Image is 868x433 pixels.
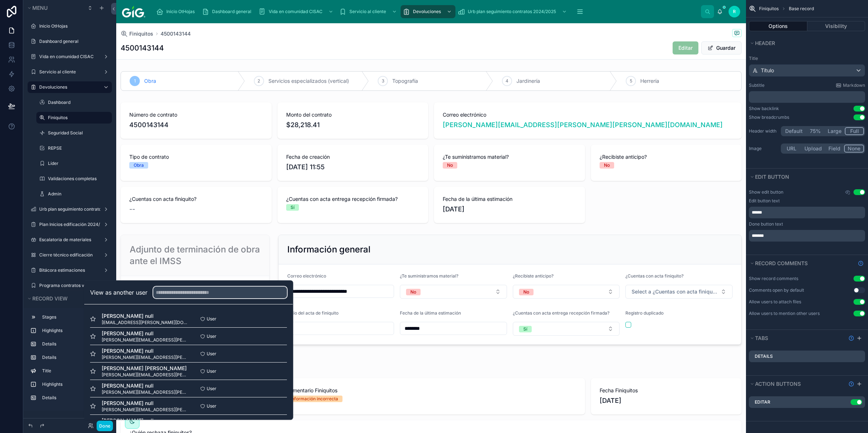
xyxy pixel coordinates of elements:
label: Admin [48,191,108,197]
span: Vida en comunidad CISAC [269,9,323,15]
a: Finiquitos [121,30,153,37]
span: Dashboard general [212,9,251,15]
label: Header width [749,128,778,134]
label: Highlights [42,328,106,333]
img: App logo [122,6,145,17]
a: Vida en comunidad CISAC [39,54,97,60]
span: Markdown [843,82,865,88]
a: Servicio al cliente [337,5,401,18]
span: Menu [32,5,48,11]
span: User [207,333,216,339]
span: Record view [32,295,68,302]
label: Show edit button [749,189,783,195]
span: Header [755,40,775,46]
button: Options [749,21,807,31]
button: Large [824,127,845,135]
a: Vida en comunidad CISAC [256,5,337,18]
button: Record view [26,294,100,304]
label: Devoluciones [39,84,97,90]
span: User [207,368,216,374]
label: Details [755,353,773,359]
label: Inicio OtHojas [39,23,108,29]
label: Escalatoria de materiales [39,237,97,243]
label: Editar [755,399,770,405]
div: Show backlink [749,106,779,112]
button: URL [782,145,801,153]
label: Urb plan seguimiento contratos 2024/2025 [39,206,100,212]
span: User [207,385,216,391]
label: Details [42,341,106,347]
span: [PERSON_NAME][EMAIL_ADDRESS][PERSON_NAME][DOMAIN_NAME] [102,389,188,395]
h1: 4500143144 [121,43,164,53]
div: Allow users to mention other users [749,311,820,316]
span: [PERSON_NAME] null [102,399,188,406]
span: [PERSON_NAME] null [102,382,188,389]
label: Dashboard general [39,39,108,44]
button: None [844,145,864,153]
span: Record comments [755,260,808,266]
label: Highlights [42,381,106,387]
label: Plan Inicios edificación 2024/2025 [39,222,100,227]
span: User [207,403,216,409]
span: R [733,9,736,15]
label: Finiquitos [48,115,108,121]
div: scrollable content [749,230,865,242]
label: Subtitle [749,82,764,88]
span: [PERSON_NAME] null [102,347,188,354]
button: Tabs [749,333,845,343]
span: [EMAIL_ADDRESS][PERSON_NAME][DOMAIN_NAME] [102,319,188,325]
label: Image [749,146,778,151]
label: REPSE [48,145,108,151]
button: Field [825,145,844,153]
span: Edit button [755,174,789,180]
span: Finiquitos [759,6,779,12]
label: Edit button text [749,198,780,204]
a: Inicio OtHojas [154,5,200,18]
svg: Show help information [858,260,864,266]
label: Seguridad Social [48,130,108,136]
label: Title [749,56,865,61]
div: Allow users to attach files [749,299,801,305]
button: Done [97,421,113,431]
label: Stages [42,314,106,320]
label: Title [42,368,106,374]
label: Done button text [749,221,783,227]
button: Título [749,64,865,77]
label: Programa contratos vertical [39,283,97,288]
span: User [207,316,216,321]
span: Finiquitos [129,30,153,37]
div: scrollable content [151,4,701,20]
span: Urb plan seguimiento contratos 2024/2025 [468,9,556,15]
a: Dashboard general [200,5,256,18]
span: [PERSON_NAME][EMAIL_ADDRESS][PERSON_NAME][DOMAIN_NAME] [102,354,188,360]
div: scrollable content [749,207,865,218]
a: Markdown [836,82,865,88]
a: 4500143144 [161,30,191,37]
label: Líder [48,161,108,166]
span: [PERSON_NAME][EMAIL_ADDRESS][PERSON_NAME][DOMAIN_NAME] [102,406,188,412]
label: Details [42,355,106,360]
label: Cierre técnico edificación [39,252,97,258]
span: [PERSON_NAME][EMAIL_ADDRESS][PERSON_NAME][DOMAIN_NAME] [102,372,188,377]
span: User [207,351,216,356]
button: Edit button [749,172,861,182]
div: scrollable content [749,91,865,103]
a: Validaciones completas [48,176,108,182]
a: Dashboard [48,100,108,105]
a: Devoluciones [401,5,455,18]
label: Bitácora estimaciones [39,267,97,273]
button: Guardar [701,41,742,54]
span: Action buttons [755,381,801,387]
